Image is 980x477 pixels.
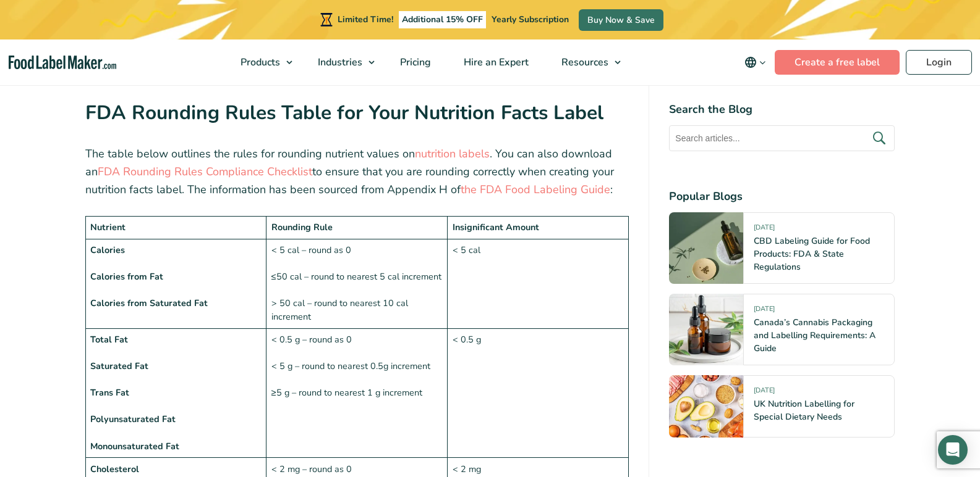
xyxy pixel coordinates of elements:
strong: Nutrient [90,221,126,233]
a: Create a free label [775,50,900,75]
strong: Total Fat [90,333,128,346]
td: < 0.5 g [448,328,629,458]
strong: Trans Fat [90,386,129,399]
span: Pricing [396,56,432,69]
strong: FDA Rounding Rules Table for Your Nutrition Facts Label [85,99,603,126]
span: [DATE] [754,223,775,237]
p: The table below outlines the rules for rounding nutrient values on . You can also download an to ... [85,145,629,198]
span: Additional 15% OFF [399,11,486,28]
a: Hire an Expert [448,39,542,85]
strong: Calories from Fat [90,270,163,283]
a: Resources [545,39,627,85]
h4: Search the Blog [669,101,895,118]
a: FDA Rounding Rules Compliance Checklist [98,164,312,179]
span: Products [237,56,281,69]
a: Pricing [384,39,445,85]
span: Resources [558,56,610,69]
span: Hire an Expert [460,56,530,69]
a: Products [224,39,299,85]
a: Canada’s Cannabis Packaging and Labelling Requirements: A Guide [754,317,876,354]
strong: Calories [90,244,125,256]
span: Limited Time! [338,14,393,25]
strong: Polyunsaturated Fat [90,413,176,425]
span: [DATE] [754,386,775,400]
strong: Insignificant Amount [453,221,539,233]
span: Industries [314,56,364,69]
span: [DATE] [754,304,775,318]
td: < 5 cal [448,239,629,328]
h4: Popular Blogs [669,188,895,205]
strong: Monounsaturated Fat [90,440,179,452]
a: Buy Now & Save [579,9,663,31]
strong: Calories from Saturated Fat [90,297,208,309]
a: the FDA Food Labeling Guide [461,182,610,197]
strong: Cholesterol [90,463,139,475]
strong: Saturated Fat [90,360,148,372]
a: CBD Labeling Guide for Food Products: FDA & State Regulations [754,235,870,273]
a: Industries [302,39,381,85]
div: Open Intercom Messenger [938,435,968,465]
td: < 5 cal – round as 0 ≤50 cal – round to nearest 5 cal increment > 50 cal – round to nearest 10 ca... [266,239,448,328]
a: UK Nutrition Labelling for Special Dietary Needs [754,398,854,423]
input: Search articles... [669,125,895,151]
a: Login [906,50,972,75]
td: < 0.5 g – round as 0 < 5 g – round to nearest 0.5g increment ≥5 g – round to nearest 1 g increment [266,328,448,458]
a: nutrition labels [415,146,490,161]
span: Yearly Subscription [492,14,569,25]
strong: Rounding Rule [271,221,333,233]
